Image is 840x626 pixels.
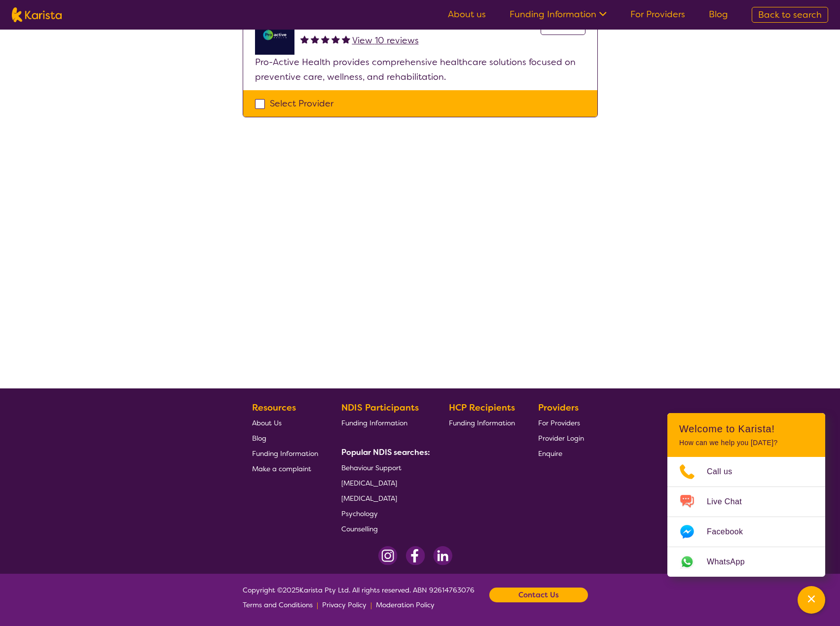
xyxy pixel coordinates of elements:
[538,446,584,461] a: Enquire
[707,464,744,479] span: Call us
[538,434,584,443] span: Provider Login
[538,430,584,446] a: Provider Login
[252,418,282,427] span: About Us
[448,8,486,20] a: About us
[12,7,62,22] img: Karista logo
[243,600,313,609] span: Terms and Conditions
[341,475,426,490] a: [MEDICAL_DATA]
[252,434,266,443] span: Blog
[376,597,435,612] a: Moderation Policy
[317,597,318,612] p: |
[370,597,372,612] p: |
[538,418,580,427] span: For Providers
[341,479,397,487] span: [MEDICAL_DATA]
[341,509,378,518] span: Psychology
[341,460,426,475] a: Behaviour Support
[449,415,515,430] a: Funding Information
[667,413,825,577] div: Channel Menu
[252,430,318,446] a: Blog
[243,583,475,612] span: Copyright © 2025 Karista Pty Ltd. All rights reserved. ABN 92614763076
[341,494,397,503] span: [MEDICAL_DATA]
[341,418,407,427] span: Funding Information
[321,35,329,43] img: fullstar
[341,415,426,430] a: Funding Information
[752,7,828,23] a: Back to search
[433,546,452,565] img: LinkedIn
[707,555,757,569] span: WhatsApp
[679,423,813,435] h2: Welcome to Karista!
[252,446,318,461] a: Funding Information
[341,447,430,457] b: Popular NDIS searches:
[255,15,294,55] img: ymlb0re46ukcwlkv50cv.png
[352,35,419,46] span: View 10 reviews
[252,464,311,473] span: Make a complaint
[341,506,426,521] a: Psychology
[255,55,585,84] p: Pro-Active Health provides comprehensive healthcare solutions focused on preventive care, wellnes...
[538,415,584,430] a: For Providers
[300,35,309,43] img: fullstar
[252,449,318,458] span: Funding Information
[322,597,366,612] a: Privacy Policy
[341,524,378,533] span: Counselling
[376,600,435,609] span: Moderation Policy
[709,8,728,20] a: Blog
[405,546,425,565] img: Facebook
[538,402,579,414] b: Providers
[342,35,350,43] img: fullstar
[252,415,318,430] a: About Us
[322,600,366,609] span: Privacy Policy
[667,547,825,577] a: Web link opens in a new tab.
[243,597,313,612] a: Terms and Conditions
[449,418,515,427] span: Funding Information
[352,33,419,48] a: View 10 reviews
[630,8,685,20] a: For Providers
[538,449,562,458] span: Enquire
[378,546,398,565] img: Instagram
[679,439,813,447] p: How can we help you [DATE]?
[341,490,426,506] a: [MEDICAL_DATA]
[252,461,318,476] a: Make a complaint
[331,35,340,43] img: fullstar
[707,524,755,539] span: Facebook
[798,586,825,614] button: Channel Menu
[518,588,559,602] b: Contact Us
[341,402,419,414] b: NDIS Participants
[252,402,296,414] b: Resources
[341,521,426,536] a: Counselling
[510,8,607,20] a: Funding Information
[341,463,402,472] span: Behaviour Support
[449,402,515,414] b: HCP Recipients
[311,35,319,43] img: fullstar
[707,494,754,509] span: Live Chat
[667,457,825,577] ul: Choose channel
[758,9,822,21] span: Back to search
